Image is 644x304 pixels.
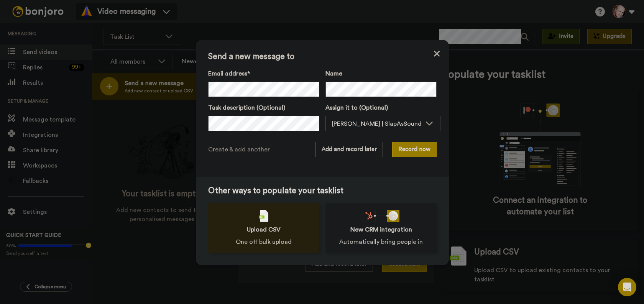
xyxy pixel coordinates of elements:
span: Other ways to populate your tasklist [208,186,437,196]
label: Assign it to (Optional) [325,103,440,112]
span: One off bulk upload [236,237,292,246]
button: Record now [392,142,437,157]
label: Task description (Optional) [208,103,319,112]
button: Add and record later [315,142,383,157]
span: Upload CSV [247,225,281,234]
span: New CRM integration [350,225,412,234]
div: [PERSON_NAME] | SlapAsSound [332,119,422,128]
img: csv-grey.png [259,210,268,222]
div: Open Intercom Messenger [618,278,636,296]
span: Automatically bring people in [339,237,423,246]
label: Email address* [208,69,319,78]
div: animation [363,210,399,222]
span: Name [325,69,342,78]
span: Create & add another [208,145,270,154]
span: Send a new message to [208,52,437,61]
